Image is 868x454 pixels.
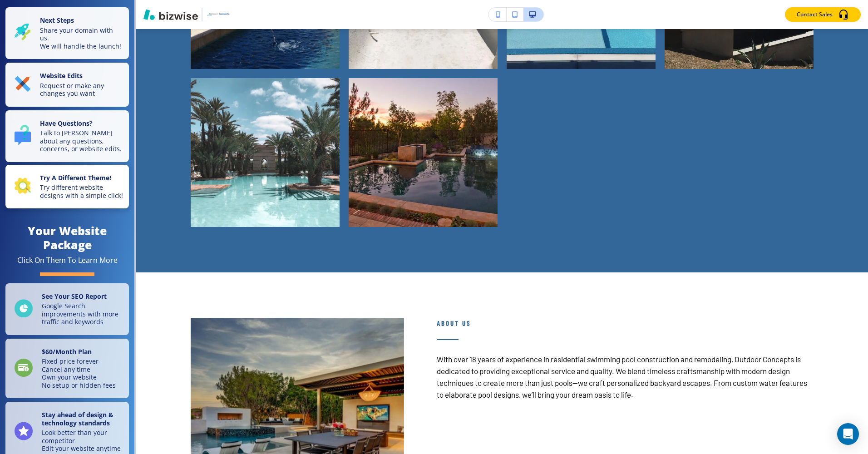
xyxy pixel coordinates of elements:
[40,82,123,98] p: Request or make any changes you want
[40,16,74,25] strong: Next Steps
[5,110,129,162] button: Have Questions?Talk to [PERSON_NAME] about any questions, concerns, or website edits.
[42,429,123,453] p: Look better than your competitor Edit your website anytime
[5,339,129,399] a: $60/Month PlanFixed price foreverCancel any timeOwn your websiteNo setup or hidden fees
[5,63,129,107] button: Website EditsRequest or make any changes you want
[5,7,129,59] button: Next StepsShare your domain with us.We will handle the launch!
[5,165,129,209] button: Try A Different Theme!Try different website designs with a simple click!
[5,283,129,335] a: See Your SEO ReportGoogle Search improvements with more traffic and keywords
[42,302,123,326] p: Google Search improvements with more traffic and keywords
[837,423,859,445] div: Open Intercom Messenger
[437,353,814,400] p: With over 18 years of experience in residential swimming pool construction and remodeling, Outdoo...
[17,256,118,265] div: Click On Them To Learn More
[437,319,471,327] span: About Us
[206,12,231,17] img: Your Logo
[797,10,833,19] p: Contact Sales
[40,26,123,50] p: Share your domain with us. We will handle the launch!
[42,292,107,301] strong: See Your SEO Report
[42,410,113,427] strong: Stay ahead of design & technology standards
[785,7,861,22] button: Contact Sales
[40,129,123,153] p: Talk to [PERSON_NAME] about any questions, concerns, or website edits.
[143,9,198,20] img: Bizwise Logo
[40,71,83,80] strong: Website Edits
[40,173,111,182] strong: Try A Different Theme!
[42,357,116,389] p: Fixed price forever Cancel any time Own your website No setup or hidden fees
[40,183,123,199] p: Try different website designs with a simple click!
[40,119,93,128] strong: Have Questions?
[5,224,129,252] h4: Your Website Package
[42,347,92,356] strong: $ 60 /Month Plan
